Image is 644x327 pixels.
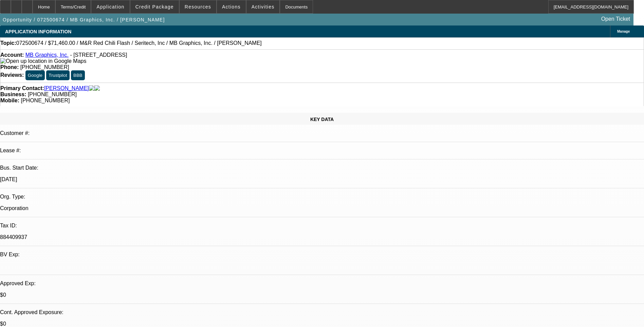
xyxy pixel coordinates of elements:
[91,0,129,13] button: Application
[71,70,85,80] button: BBB
[0,64,19,70] strong: Phone:
[46,70,69,80] button: Trustpilot
[3,17,165,22] span: Opportunity / 072500674 / MB Graphics, Inc. / [PERSON_NAME]
[0,85,44,91] strong: Primary Contact:
[130,0,179,13] button: Credit Package
[180,0,216,13] button: Resources
[617,30,630,33] span: Manage
[135,4,174,10] span: Credit Package
[94,85,100,91] img: linkedin-icon.png
[25,70,45,80] button: Google
[89,85,94,91] img: facebook-icon.png
[28,91,77,97] span: [PHONE_NUMBER]
[16,40,262,46] span: 072500674 / $71,460.00 / M&R Red Chili Flash / Seritech, Inc / MB Graphics, Inc. / [PERSON_NAME]
[222,4,241,10] span: Actions
[70,52,127,58] span: - [STREET_ADDRESS]
[0,91,26,97] strong: Business:
[5,29,71,34] span: APPLICATION INFORMATION
[25,52,69,58] a: MB Graphics, Inc.
[20,64,69,70] span: [PHONE_NUMBER]
[0,52,24,58] strong: Account:
[599,13,633,25] a: Open Ticket
[185,4,211,10] span: Resources
[44,85,89,91] a: [PERSON_NAME]
[96,4,124,10] span: Application
[310,117,334,122] span: KEY DATA
[0,72,24,78] strong: Reviews:
[0,58,86,64] a: View Google Maps
[246,0,280,13] button: Activities
[0,40,16,46] strong: Topic:
[0,58,86,64] img: Open up location in Google Maps
[0,98,19,103] strong: Mobile:
[252,4,275,10] span: Activities
[21,98,70,103] span: [PHONE_NUMBER]
[217,0,246,13] button: Actions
